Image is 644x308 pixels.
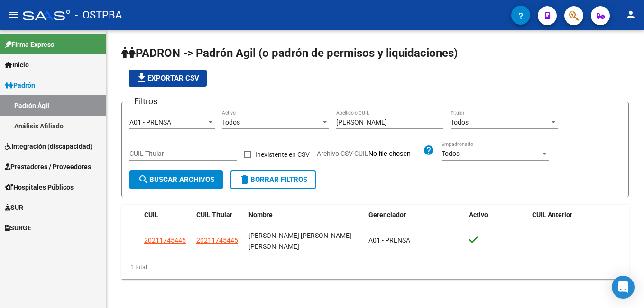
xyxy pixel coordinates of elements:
[230,170,316,189] button: Borrar Filtros
[317,150,368,157] span: Archivo CSV CUIL
[5,39,54,50] span: Firma Express
[528,205,629,225] datatable-header-cell: CUIL Anterior
[239,174,250,185] mat-icon: delete
[193,205,245,225] datatable-header-cell: CUIL Titular
[5,60,29,70] span: Inicio
[5,182,74,192] span: Hospitales Públicos
[129,118,171,126] span: A01 - PRENSA
[129,70,207,87] button: Exportar CSV
[365,205,466,225] datatable-header-cell: Gerenciador
[75,5,122,26] span: - OSTPBA
[196,211,232,218] span: CUIL Titular
[465,205,528,225] datatable-header-cell: Activo
[368,211,406,218] span: Gerenciador
[138,175,214,184] span: Buscar Archivos
[245,205,365,225] datatable-header-cell: Nombre
[144,236,186,244] span: 20211745445
[368,236,410,244] span: A01 - PRENSA
[140,205,193,225] datatable-header-cell: CUIL
[129,95,162,108] h3: Filtros
[5,202,23,213] span: SUR
[239,175,307,184] span: Borrar Filtros
[248,232,351,250] span: [PERSON_NAME] [PERSON_NAME] [PERSON_NAME]
[129,170,223,189] button: Buscar Archivos
[532,211,572,218] span: CUIL Anterior
[255,149,310,160] span: Inexistente en CSV
[469,211,488,218] span: Activo
[451,118,469,126] span: Todos
[5,80,35,91] span: Padrón
[5,162,91,172] span: Prestadores / Proveedores
[196,236,238,244] span: 20211745445
[368,150,423,158] input: Archivo CSV CUIL
[5,223,31,233] span: SURGE
[136,74,199,82] span: Exportar CSV
[222,118,240,126] span: Todos
[121,46,458,60] span: PADRON -> Padrón Agil (o padrón de permisos y liquidaciones)
[442,150,460,157] span: Todos
[136,72,147,83] mat-icon: file_download
[144,211,158,218] span: CUIL
[5,141,92,152] span: Integración (discapacidad)
[612,276,635,299] div: Open Intercom Messenger
[138,174,149,185] mat-icon: search
[423,145,434,156] mat-icon: help
[625,9,636,20] mat-icon: person
[121,255,629,279] div: 1 total
[8,9,19,20] mat-icon: menu
[248,211,273,218] span: Nombre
